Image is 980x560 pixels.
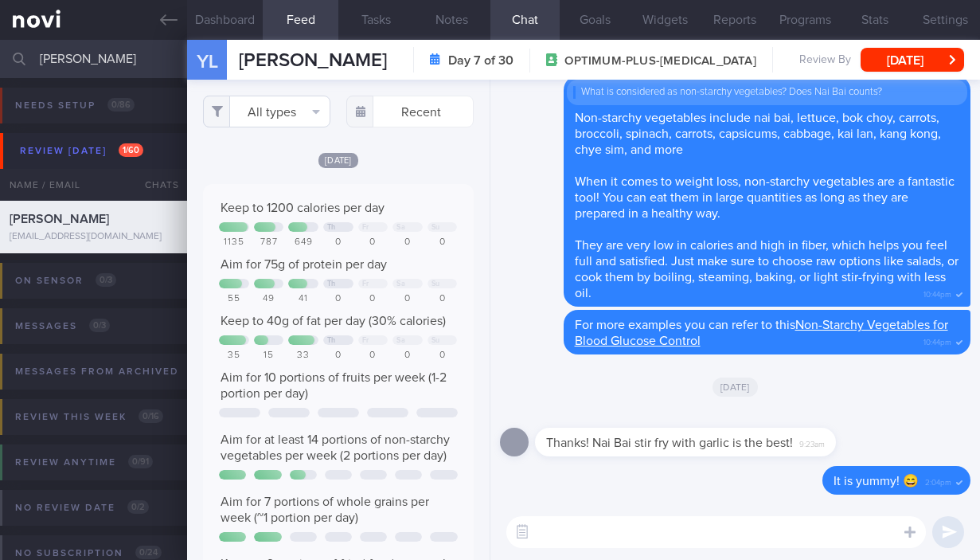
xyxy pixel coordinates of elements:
span: 2:04pm [925,473,951,488]
div: 0 [358,350,388,362]
button: All types [203,96,330,127]
div: Sa [396,336,405,345]
div: 0 [428,293,458,305]
div: 0 [323,293,353,305]
span: [DATE] [713,378,758,397]
span: It is yummy! 😄 [834,475,919,488]
div: Su [431,223,440,232]
span: 9:23am [799,435,825,450]
div: Review this week [11,406,167,428]
div: 0 [392,237,423,249]
div: Su [431,336,440,345]
div: Chats [123,169,187,201]
span: 0 / 16 [139,409,163,423]
div: Messages [11,315,114,337]
div: 33 [288,350,318,362]
span: 0 / 3 [89,319,110,332]
div: Th [327,223,336,232]
div: Su [431,280,440,288]
span: [PERSON_NAME] [239,51,387,70]
span: Review By [799,53,851,68]
span: Non-starchy vegetables include nai bai, lettuce, bok choy, carrots, broccoli, spinach, carrots, c... [575,112,941,156]
span: [PERSON_NAME] [10,213,109,225]
div: Needs setup [11,95,139,116]
div: [EMAIL_ADDRESS][DOMAIN_NAME] [10,231,178,243]
div: 787 [254,237,284,249]
div: 0 [323,237,353,249]
span: 0 / 24 [135,546,162,559]
div: Th [327,280,336,288]
div: 649 [288,237,318,249]
span: 0 / 3 [96,273,116,287]
span: OPTIMUM-PLUS-[MEDICAL_DATA] [564,53,755,69]
button: [DATE] [861,48,964,72]
div: 55 [219,293,249,305]
div: Review anytime [11,452,157,473]
div: 0 [358,293,388,305]
div: 0 [392,293,423,305]
div: Messages from Archived [11,361,209,382]
span: [DATE] [318,153,358,168]
div: Review [DATE] [16,140,147,162]
div: 41 [288,293,318,305]
strong: Day 7 of 30 [448,53,513,69]
div: 0 [428,237,458,249]
span: They are very low in calories and high in fiber, which helps you feel full and satisfied. Just ma... [575,239,959,300]
span: Keep to 40g of fat per day (30% calories) [221,315,446,327]
span: 10:44pm [923,285,951,300]
span: When it comes to weight loss, non-starchy vegetables are a fantastic tool! You can eat them in la... [575,175,955,220]
div: Sa [396,280,405,288]
span: Keep to 1200 calories per day [221,202,385,214]
span: Aim for at least 14 portions of non-starchy vegetables per week (2 portions per day) [221,433,450,462]
div: 49 [254,293,284,305]
div: On sensor [11,270,120,292]
div: 0 [323,350,353,362]
span: 1 / 60 [119,143,143,157]
span: 0 / 86 [107,98,135,112]
span: 0 / 2 [127,500,149,514]
div: 0 [392,350,423,362]
span: For more examples you can refer to this [575,319,948,347]
div: No review date [11,497,153,519]
div: What is considered as non-starchy vegetables? Does Nai Bai counts? [573,86,961,99]
div: 1135 [219,237,249,249]
span: Thanks! Nai Bai stir fry with garlic is the best! [546,437,793,449]
div: 0 [428,350,458,362]
div: Fr [362,280,369,288]
div: Fr [362,336,369,345]
div: Fr [362,223,369,232]
span: 10:44pm [923,333,951,348]
div: 15 [254,350,284,362]
div: 0 [358,237,388,249]
div: Th [327,336,336,345]
div: Sa [396,223,405,232]
div: 35 [219,350,249,362]
span: 0 / 91 [128,455,153,468]
span: Aim for 10 portions of fruits per week (1-2 portion per day) [221,371,447,400]
span: Aim for 75g of protein per day [221,258,387,271]
span: Aim for 7 portions of whole grains per week (~1 portion per day) [221,495,429,524]
div: YL [178,30,237,92]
